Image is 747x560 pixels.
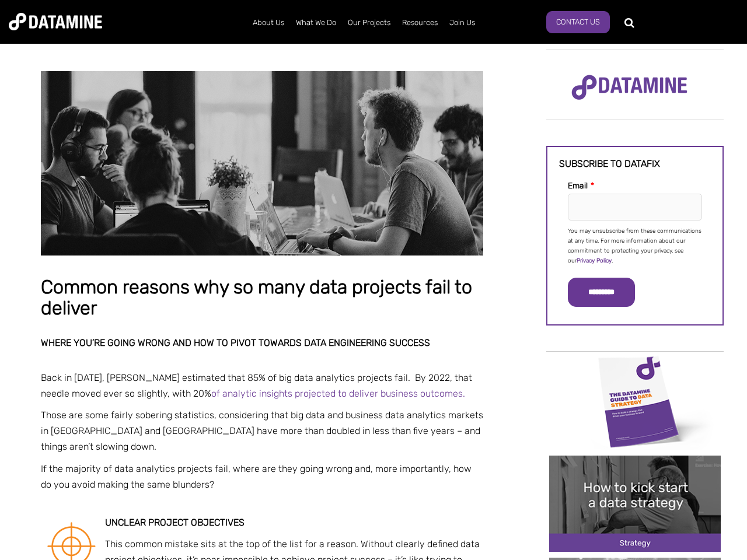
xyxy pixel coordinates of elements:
img: Datamine Logo No Strapline - Purple [564,67,695,108]
strong: Unclear project objectives [105,517,245,528]
h2: Where you’re going wrong and how to pivot towards data engineering success [41,338,483,348]
a: Our Projects [342,8,396,38]
a: Privacy Policy [577,257,612,264]
span: Email [568,181,588,191]
img: Common reasons why so many data projects fail to deliver [41,71,483,256]
p: Those are some fairly sobering statistics, considering that big data and business data analytics ... [41,407,483,455]
p: If the majority of data analytics projects fail, where are they going wrong and, more importantly... [41,461,483,492]
a: of analytic insights projected to deliver business outcomes. [211,388,465,399]
img: Data Strategy Cover thumbnail [549,353,721,449]
p: You may unsubscribe from these communications at any time. For more information about our commitm... [568,226,702,266]
img: Datamine [9,13,102,30]
p: Back in [DATE], [PERSON_NAME] estimated that 85% of big data analytics projects fail. By 2022, th... [41,370,483,401]
a: Join Us [444,8,481,38]
img: 20241212 How to kick start a data strategy-2 [549,456,721,552]
a: About Us [247,8,290,38]
a: Resources [396,8,444,38]
h3: Subscribe to datafix [559,159,711,169]
h1: Common reasons why so many data projects fail to deliver [41,277,483,318]
a: Contact Us [546,11,610,33]
a: What We Do [290,8,342,38]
